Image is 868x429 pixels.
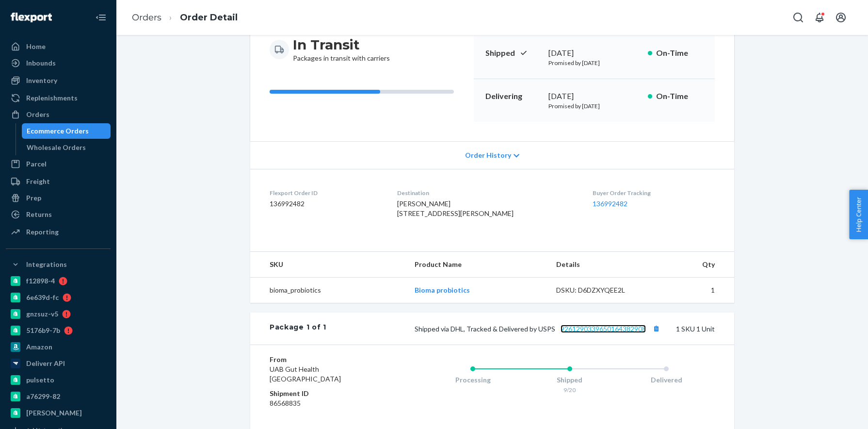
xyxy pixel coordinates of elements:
[548,59,640,67] p: Promised by [DATE]
[6,323,111,338] a: 5176b9-7b
[270,389,386,398] dt: Shipment ID
[26,42,46,51] div: Home
[415,325,662,333] span: Shipped via DHL, Tracked & Delivered by USPS
[26,293,59,302] div: 6e639d-fc
[26,326,60,335] div: 5176b9-7b
[6,405,111,421] a: [PERSON_NAME]
[6,339,111,355] a: Amazon
[26,110,49,119] div: Orders
[6,306,111,322] a: gnzsuz-v5
[270,398,386,408] dd: 86568835
[6,257,111,272] button: Integrations
[26,375,54,385] div: pulsetto
[27,126,89,136] div: Ecommerce Orders
[6,290,111,305] a: 6e639d-fc
[831,8,851,27] button: Open account menu
[548,102,640,110] p: Promised by [DATE]
[397,189,578,197] dt: Destination
[548,48,640,59] div: [DATE]
[293,36,390,53] h3: In Transit
[124,3,245,32] ol: breadcrumbs
[26,93,78,103] div: Replenishments
[424,375,521,385] div: Processing
[270,365,341,383] span: UAB Gut Health [GEOGRAPHIC_DATA]
[655,252,734,278] th: Qty
[6,372,111,388] a: pulsetto
[556,285,647,295] div: DSKU: D6DZXYQEE2L
[26,309,58,319] div: gnzsuz-v5
[655,278,734,303] td: 1
[656,48,703,59] p: On-Time
[485,48,541,59] p: Shipped
[6,356,111,371] a: Deliverr API
[270,199,382,209] dd: 136992482
[561,325,646,333] a: 9261290339650164382908
[593,199,627,208] a: 136992482
[26,227,59,237] div: Reporting
[593,189,715,197] dt: Buyer Order Tracking
[22,140,111,155] a: Wholesale Orders
[26,392,60,401] div: a76299-82
[618,375,715,385] div: Delivered
[6,224,111,240] a: Reporting
[26,260,67,269] div: Integrations
[26,342,52,352] div: Amazon
[656,91,703,102] p: On-Time
[6,207,111,222] a: Returns
[91,8,111,27] button: Close Navigation
[6,174,111,189] a: Freight
[6,107,111,122] a: Orders
[26,193,41,203] div: Prep
[250,278,407,303] td: bioma_probiotics
[415,286,470,294] a: Bioma probiotics
[397,199,514,217] span: [PERSON_NAME] [STREET_ADDRESS][PERSON_NAME]
[132,12,161,23] a: Orders
[11,13,52,22] img: Flexport logo
[548,252,655,278] th: Details
[180,12,238,23] a: Order Detail
[849,190,868,239] button: Help Center
[6,389,111,404] a: a76299-82
[6,39,111,54] a: Home
[6,90,111,106] a: Replenishments
[26,276,55,286] div: f12898-4
[650,322,662,335] button: Copy tracking number
[22,123,111,139] a: Ecommerce Orders
[788,8,808,27] button: Open Search Box
[521,375,618,385] div: Shipped
[26,177,50,186] div: Freight
[465,150,511,160] span: Order History
[250,252,407,278] th: SKU
[6,55,111,71] a: Inbounds
[26,76,57,85] div: Inventory
[810,8,829,27] button: Open notifications
[270,322,326,335] div: Package 1 of 1
[521,386,618,394] div: 9/20
[548,91,640,102] div: [DATE]
[6,156,111,172] a: Parcel
[407,252,548,278] th: Product Name
[27,143,86,152] div: Wholesale Orders
[6,190,111,206] a: Prep
[26,359,65,368] div: Deliverr API
[270,189,382,197] dt: Flexport Order ID
[6,273,111,289] a: f12898-4
[6,73,111,88] a: Inventory
[26,159,47,169] div: Parcel
[26,210,52,219] div: Returns
[26,408,82,418] div: [PERSON_NAME]
[293,36,390,63] div: Packages in transit with carriers
[26,58,56,68] div: Inbounds
[326,322,715,335] div: 1 SKU 1 Unit
[270,355,386,364] dt: From
[485,91,541,102] p: Delivering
